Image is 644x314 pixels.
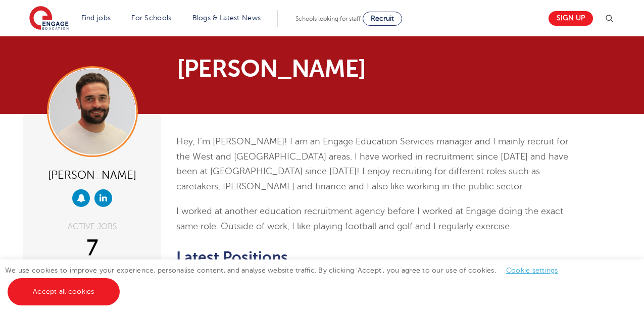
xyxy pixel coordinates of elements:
[31,165,154,184] div: [PERSON_NAME]
[192,14,261,22] a: Blogs & Latest News
[176,249,570,266] h2: Latest Positions
[371,15,394,22] span: Recruit
[29,6,69,31] img: Engage Education
[506,267,558,274] a: Cookie settings
[176,206,563,231] span: I worked at another education recruitment agency before I worked at Engage doing the exact same r...
[131,14,171,22] a: For Schools
[363,12,402,26] a: Recruit
[8,278,120,305] a: Accept all cookies
[5,267,568,295] span: We use cookies to improve your experience, personalise content, and analyse website traffic. By c...
[176,136,568,191] span: Hey, I’m [PERSON_NAME]! I am an Engage Education Services manager and I mainly recruit for the We...
[295,15,361,22] span: Schools looking for staff
[177,57,417,81] h1: [PERSON_NAME]
[81,14,111,22] a: Find jobs
[31,223,154,231] div: ACTIVE JOBS
[31,236,154,261] div: 7
[549,11,593,26] a: Sign up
